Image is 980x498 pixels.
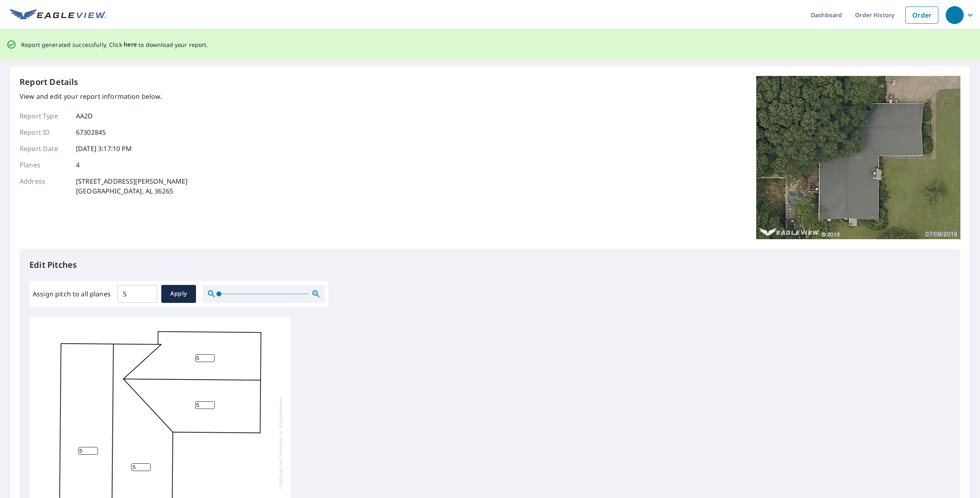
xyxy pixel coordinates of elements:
[161,285,196,303] button: Apply
[20,76,78,88] p: Report Details
[117,282,157,305] input: 00.0
[124,40,137,50] button: here
[756,76,960,239] img: Top image
[29,259,951,271] p: Edit Pitches
[76,176,187,196] p: [STREET_ADDRESS][PERSON_NAME] [GEOGRAPHIC_DATA], AL 36265
[10,9,106,21] img: EV Logo
[76,144,132,153] p: [DATE] 3:17:10 PM
[76,160,80,170] p: 4
[20,144,69,153] p: Report Date
[76,127,106,137] p: 67302845
[20,160,69,170] p: Planes
[20,91,187,101] p: View and edit your report information below.
[76,111,93,121] p: AA2D
[33,289,111,299] label: Assign pitch to all planes
[20,176,69,196] p: Address
[905,7,938,24] a: Order
[21,40,208,50] p: Report generated successfully. Click to download your report.
[168,289,189,299] span: Apply
[20,127,69,137] p: Report ID
[20,111,69,121] p: Report Type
